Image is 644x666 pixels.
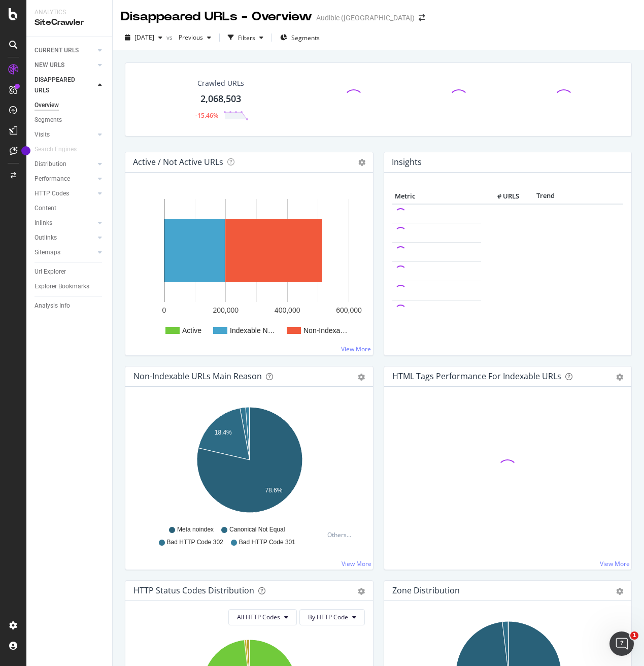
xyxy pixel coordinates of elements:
div: 2,068,503 [200,92,241,106]
div: Analysis Info [35,301,70,311]
div: gear [358,374,365,381]
h4: Active / Not Active URLs [133,155,223,169]
text: 78.6% [265,487,282,494]
svg: A chart. [133,189,365,347]
a: Url Explorer [35,267,105,277]
a: View More [600,559,630,568]
div: Analytics [35,8,104,17]
span: By HTTP Code [308,613,348,621]
div: Tooltip anchor [21,146,30,155]
button: By HTTP Code [299,609,365,625]
div: Disappeared URLs - Overview [121,8,312,25]
div: HTML Tags Performance for Indexable URLs [392,371,561,381]
div: Url Explorer [35,267,66,277]
a: NEW URLS [35,60,95,71]
div: Inlinks [35,218,52,228]
a: Overview [35,100,105,111]
div: -15.46% [195,111,218,120]
div: Zone Distribution [392,585,460,595]
span: Bad HTTP Code 302 [167,538,223,547]
button: Segments [276,29,324,46]
div: Filters [238,34,255,42]
a: Sitemaps [35,247,95,258]
span: Segments [291,34,320,42]
div: HTTP Codes [35,188,69,199]
span: 1 [630,631,638,640]
svg: A chart. [133,403,365,521]
iframe: Intercom live chat [609,631,634,656]
text: 200,000 [213,306,239,314]
th: Metric [392,189,481,204]
a: View More [342,559,371,568]
span: Meta noindex [177,525,214,534]
div: arrow-right-arrow-left [419,14,425,21]
span: vs [166,33,175,42]
text: 600,000 [336,306,362,314]
a: HTTP Codes [35,188,95,199]
a: CURRENT URLS [35,45,95,56]
div: NEW URLS [35,60,64,71]
div: Visits [35,129,50,140]
div: gear [358,588,365,595]
h4: Insights [392,155,422,169]
div: CURRENT URLS [35,45,79,56]
a: Segments [35,115,105,125]
div: Crawled URLs [197,78,244,88]
text: Non-Indexa… [303,326,347,335]
span: Previous [175,33,203,42]
a: Content [35,203,105,214]
a: Distribution [35,159,95,170]
text: Active [182,326,201,335]
button: Filters [224,29,267,46]
text: 0 [162,306,166,314]
button: [DATE] [121,29,166,46]
div: Segments [35,115,62,125]
th: Trend [522,189,570,204]
text: 18.4% [215,429,232,436]
a: Visits [35,129,95,140]
button: Previous [175,29,215,46]
text: 400,000 [275,306,300,314]
div: gear [616,374,623,381]
span: All HTTP Codes [237,613,280,621]
div: Content [35,203,56,214]
div: HTTP Status Codes Distribution [133,585,254,595]
div: Sitemaps [35,247,60,258]
div: Search Engines [35,144,77,155]
a: Explorer Bookmarks [35,281,105,292]
span: 2025 Aug. 30th [134,33,154,42]
text: Indexable N… [230,326,275,335]
a: Analysis Info [35,301,105,311]
div: Performance [35,174,70,184]
i: Options [358,159,365,166]
div: Overview [35,100,59,111]
a: Performance [35,174,95,184]
button: All HTTP Codes [228,609,297,625]
a: Outlinks [35,232,95,243]
div: Others... [327,530,356,539]
a: Search Engines [35,144,87,155]
div: Audible ([GEOGRAPHIC_DATA]) [316,13,415,23]
th: # URLS [481,189,522,204]
a: View More [341,345,371,353]
span: Canonical Not Equal [229,525,285,534]
div: Non-Indexable URLs Main Reason [133,371,262,381]
a: DISAPPEARED URLS [35,75,95,96]
div: Explorer Bookmarks [35,281,89,292]
div: gear [616,588,623,595]
div: Distribution [35,159,66,170]
div: Outlinks [35,232,57,243]
span: Bad HTTP Code 301 [239,538,295,547]
a: Inlinks [35,218,95,228]
div: DISAPPEARED URLS [35,75,86,96]
div: SiteCrawler [35,17,104,28]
